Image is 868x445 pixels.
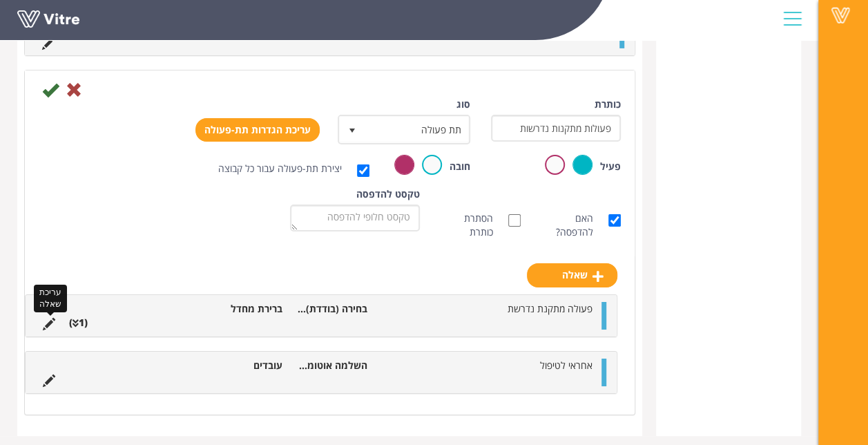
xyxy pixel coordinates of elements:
[450,160,470,173] label: חובה
[340,117,365,142] span: select
[456,97,470,111] label: סוג
[527,263,617,287] a: שאלה
[356,187,420,201] label: טקסט להדפסה
[364,117,469,142] span: תת פעולה
[508,214,521,227] input: הסתרת כותרת
[541,211,607,239] label: האם להדפסה?
[195,118,320,142] a: עריכת הגדרות תת-פעולה
[441,211,506,239] label: הסתרת כותרת
[218,162,356,176] label: יצירת תת-פעולה עבור כל קבוצה
[205,359,289,372] li: עובדים
[34,285,67,312] div: עריכת שאלה
[608,214,621,227] input: האם להדפסה?
[508,302,592,315] span: פעולה מתקנת נדרשת
[289,302,374,316] li: בחירה (בודדת) מתוך רשימה
[600,160,621,173] label: פעיל
[357,164,369,177] input: יצירת תת-פעולה עבור כל קבוצה
[289,359,374,372] li: השלמה אוטומטית
[540,359,592,372] span: אחראי לטיפול
[62,316,95,330] li: (1 )
[595,97,621,111] label: כותרת
[205,302,289,316] li: ברירת מחדל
